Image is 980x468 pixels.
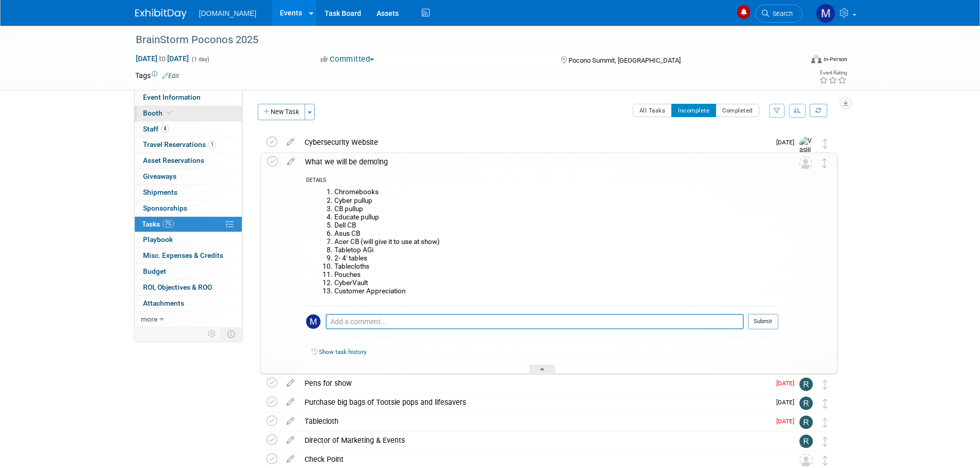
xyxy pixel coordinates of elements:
[799,416,813,429] img: Rachelle Menzella
[299,134,770,151] div: Cybersecurity Website
[258,104,305,120] button: New Task
[143,140,216,148] span: Travel Reservations
[823,456,828,465] i: Move task
[163,220,174,228] span: 7%
[143,204,187,212] span: Sponsorships
[203,327,221,341] td: Personalize Event Tab Strip
[776,380,799,387] span: [DATE]
[221,327,242,341] td: Toggle Event Tabs
[135,232,242,248] a: Playbook
[823,139,828,148] i: Move task
[135,153,242,169] a: Asset Reservations
[281,138,299,147] a: edit
[823,418,828,427] i: Move task
[143,283,212,291] span: ROI, Objectives & ROO
[823,55,847,63] div: In-Person
[208,141,216,148] span: 1
[135,137,242,153] a: Travel Reservations1
[334,188,778,196] li: Chromebooks
[281,436,299,445] a: edit
[334,271,778,279] li: Pouches
[143,109,174,117] span: Booth
[135,106,242,121] a: Booth
[135,312,242,327] a: more
[755,5,803,23] a: Search
[799,435,813,448] img: Rachelle Menzella
[748,314,778,329] button: Submit
[132,31,787,49] div: BrainStorm Poconos 2025
[811,55,822,63] img: Format-Inperson.png
[299,432,779,449] div: Director of Marketing & Events
[143,267,166,275] span: Budget
[334,254,778,263] li: 2- 4' tables
[281,455,299,464] a: edit
[334,221,778,230] li: Dell CB
[568,57,681,64] span: Pocono Summit, [GEOGRAPHIC_DATA]
[191,56,209,63] span: (1 day)
[799,454,813,467] img: Unassigned
[135,70,179,81] td: Tags
[282,157,300,166] a: edit
[810,104,827,117] a: Refresh
[162,72,179,80] a: Edit
[776,418,799,425] span: [DATE]
[334,213,778,221] li: Educate pullup
[776,139,799,146] span: [DATE]
[334,246,778,254] li: Tabletop AGi
[157,54,167,63] span: to
[142,220,174,228] span: Tasks
[776,399,799,406] span: [DATE]
[167,110,172,116] i: Booth reservation complete
[281,417,299,426] a: edit
[141,315,157,323] span: more
[281,398,299,407] a: edit
[143,156,204,164] span: Asset Reservations
[317,54,378,65] button: Committed
[135,90,242,105] a: Event Information
[799,397,813,410] img: Rachelle Menzella
[135,122,242,137] a: Staff4
[161,125,169,133] span: 4
[306,177,778,185] div: DETAILS
[135,280,242,295] a: ROI, Objectives & ROO
[334,279,778,287] li: CyberVault
[135,248,242,264] a: Misc. Expenses & Credits
[135,217,242,232] a: Tasks7%
[819,70,847,76] div: Event Rating
[799,137,815,182] img: Vasili Karalewich
[199,9,257,17] span: [DOMAIN_NAME]
[671,104,716,117] button: Incomplete
[143,299,184,307] span: Attachments
[823,437,828,446] i: Move task
[319,348,366,355] a: Show task history
[135,296,242,311] a: Attachments
[300,153,778,171] div: What we will be demo'ing
[135,201,242,216] a: Sponsorships
[742,53,848,69] div: Event Format
[799,156,812,170] img: Unassigned
[135,9,187,19] img: ExhibitDay
[334,205,778,213] li: CB pullup
[769,10,793,17] span: Search
[299,413,770,430] div: Tablecloth
[143,125,169,133] span: Staff
[135,264,242,279] a: Budget
[334,230,778,238] li: Asus CB
[816,4,835,23] img: Mark Menzella
[135,54,189,63] span: [DATE] [DATE]
[299,394,770,411] div: Purchase big bags of Tootsie pops and lifesavers
[799,378,813,391] img: Rachelle Menzella
[334,197,778,205] li: Cyber pullup
[823,399,828,408] i: Move task
[823,380,828,389] i: Move task
[822,158,827,168] i: Move task
[299,451,779,468] div: Check Point
[143,172,176,180] span: Giveaways
[143,188,177,196] span: Shipments
[135,185,242,200] a: Shipments
[334,263,778,271] li: Tablecloths
[716,104,759,117] button: Completed
[143,235,173,244] span: Playbook
[143,93,201,101] span: Event Information
[633,104,672,117] button: All Tasks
